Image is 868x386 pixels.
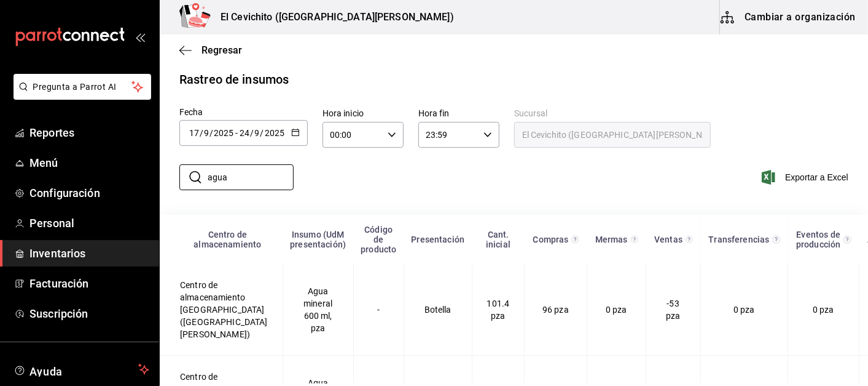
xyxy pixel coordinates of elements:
div: Insumo (UdM presentación) [290,230,346,249]
input: Day [239,128,250,138]
span: / [250,128,254,138]
button: open_drawer_menu [135,32,145,42]
div: Código de producto [361,225,396,254]
span: / [260,128,264,138]
button: Pregunta a Parrot AI [14,74,151,100]
input: Month [203,128,209,138]
span: Inventarios [29,245,149,262]
button: Regresar [179,44,242,56]
input: Buscar insumo [208,165,294,190]
span: / [209,128,213,138]
svg: Total de presentación del insumo vendido en el rango de fechas seleccionado. [686,235,693,244]
svg: Total de presentación del insumo comprado en el rango de fechas seleccionado. [571,235,579,244]
td: Agua mineral 600 ml, pza [283,264,353,356]
label: Hora fin [418,110,499,118]
svg: Total de presentación del insumo mermado en el rango de fechas seleccionado. [631,235,639,244]
div: Ventas [653,235,684,244]
td: Botella [404,264,472,356]
input: Year [264,128,285,138]
svg: Total de presentación del insumo utilizado en eventos de producción en el rango de fechas selecci... [843,235,851,244]
span: Regresar [201,44,242,56]
span: - [235,128,238,138]
td: - [353,264,404,356]
svg: Total de presentación del insumo transferido ya sea fuera o dentro de la sucursal en el rango de ... [772,235,781,244]
label: Sucursal [514,110,711,118]
span: Menú [29,155,149,171]
span: / [200,128,203,138]
div: Presentación [411,235,464,244]
span: Pregunta a Parrot AI [33,81,132,94]
h3: El Cevichito ([GEOGRAPHIC_DATA][PERSON_NAME]) [211,10,454,25]
span: Fecha [179,107,203,117]
span: 96 pza [542,305,569,315]
span: Ayuda [29,362,133,377]
span: 0 pza [813,305,834,315]
a: Pregunta a Parrot AI [9,89,151,102]
span: Suscripción [29,305,149,322]
label: Hora inicio [323,110,404,118]
span: 101.4 pza [487,299,510,321]
div: Rastreo de insumos [179,70,289,89]
div: Transferencias [708,235,770,244]
span: -53 pza [666,299,680,321]
span: Reportes [29,124,149,141]
td: Centro de almacenamiento [GEOGRAPHIC_DATA] ([GEOGRAPHIC_DATA][PERSON_NAME]) [160,264,283,356]
span: Configuración [29,185,149,201]
input: Month [254,128,260,138]
input: Day [189,128,200,138]
div: Centro de almacenamiento [180,230,276,249]
input: Year [213,128,234,138]
div: Eventos de producción [796,230,842,249]
div: Mermas [594,235,628,244]
span: Facturación [29,275,149,292]
div: Cant. inicial [479,230,517,249]
button: Exportar a Excel [764,170,848,185]
span: 0 pza [606,305,627,315]
span: 0 pza [733,305,755,315]
span: Personal [29,215,149,231]
div: Compras [532,235,569,244]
